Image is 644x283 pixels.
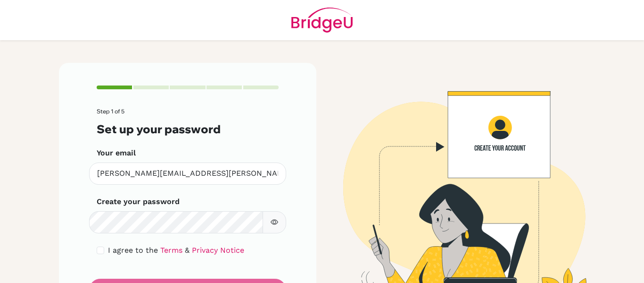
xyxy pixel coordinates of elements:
[89,163,286,185] input: Insert your email*
[97,122,279,136] h3: Set up your password
[185,246,190,255] span: &
[192,246,244,255] a: Privacy Notice
[97,108,124,115] span: Step 1 of 5
[97,196,180,207] label: Create your password
[160,246,182,255] a: Terms
[97,147,136,159] label: Your email
[108,246,158,255] span: I agree to the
